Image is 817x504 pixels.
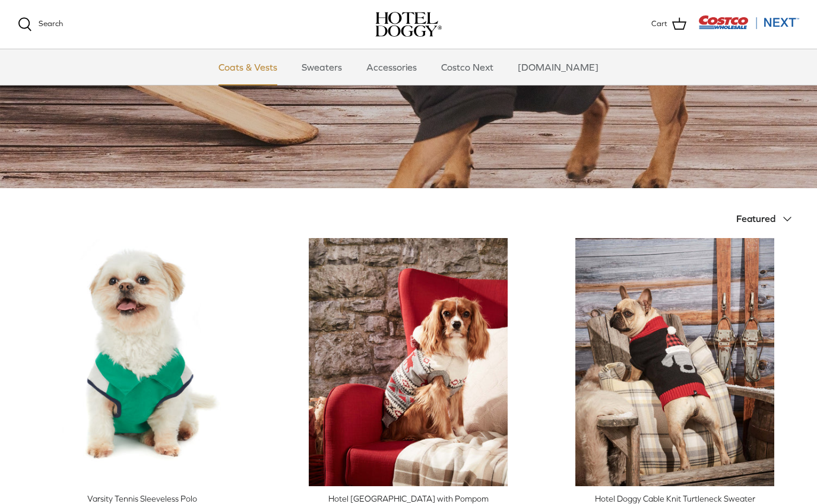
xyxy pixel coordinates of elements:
a: Hotel Doggy Cable Knit Turtleneck Sweater [550,238,799,487]
img: Costco Next [698,15,799,30]
a: hoteldoggy.com hoteldoggycom [375,12,442,37]
button: Featured [736,206,799,232]
span: Featured [736,213,775,224]
a: Search [18,17,63,31]
span: Cart [651,18,667,30]
img: hoteldoggycom [375,12,442,37]
a: Hotel Doggy Fair Isle Sweater with Pompom [284,238,533,487]
span: Search [39,19,63,28]
a: Costco Next [430,49,504,85]
a: [DOMAIN_NAME] [507,49,609,85]
a: Visit Costco Next [698,23,799,31]
a: Cart [651,17,686,32]
a: Accessories [356,49,427,85]
a: Coats & Vests [208,49,288,85]
a: Sweaters [291,49,353,85]
a: Varsity Tennis Sleeveless Polo [18,238,267,487]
